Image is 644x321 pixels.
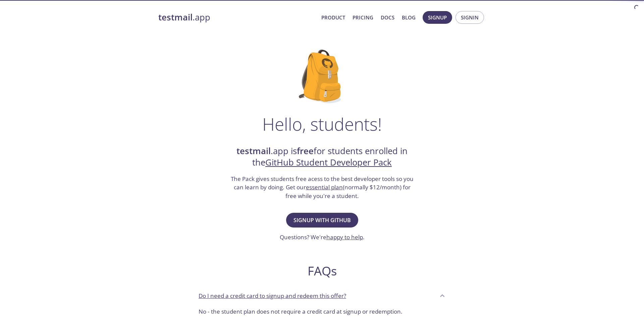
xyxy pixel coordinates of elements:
[353,13,373,22] a: Pricing
[428,13,447,22] span: Signup
[199,307,445,316] p: No - the student plan does not require a credit card at signup or redemption.
[297,145,314,157] strong: free
[423,11,452,24] button: Signup
[265,156,392,168] a: GitHub Student Developer Pack
[236,145,271,157] strong: testmail
[193,263,451,278] h2: FAQs
[262,114,382,134] h1: Hello, students!
[326,233,363,241] a: happy to help
[230,175,414,200] h3: The Pack gives students free acess to the best developer tools so you can learn by doing. Get our...
[230,145,414,169] h2: .app is for students enrolled in the
[286,213,358,228] button: Signup with GitHub
[199,292,346,300] p: Do I need a credit card to signup and redeem this offer?
[461,13,479,22] span: Signin
[158,11,193,23] strong: testmail
[158,12,316,23] a: testmail.app
[402,13,416,22] a: Blog
[299,50,345,103] img: github-student-backpack.png
[306,183,343,191] a: essential plan
[321,13,345,22] a: Product
[455,11,484,24] button: Signin
[193,286,451,305] div: Do I need a credit card to signup and redeem this offer?
[381,13,394,22] a: Docs
[293,215,351,225] span: Signup with GitHub
[280,233,365,242] h3: Questions? We're .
